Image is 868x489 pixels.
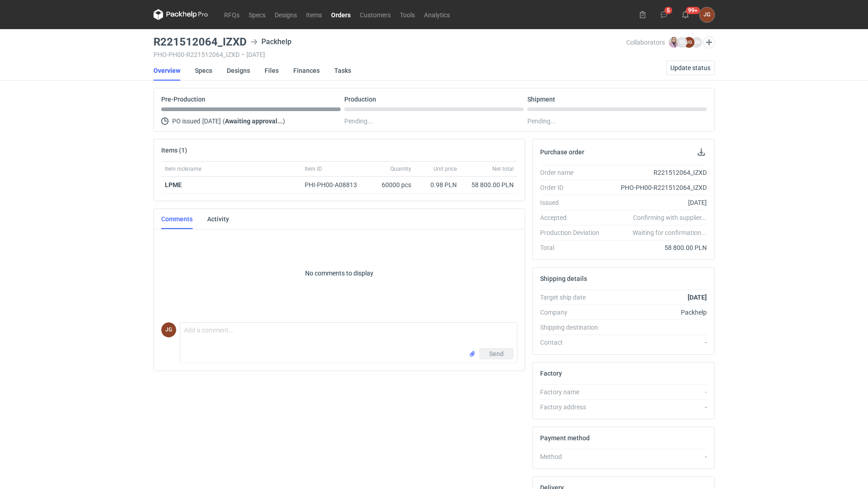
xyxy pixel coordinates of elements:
h2: Payment method [540,434,590,442]
a: Customers [355,9,395,20]
div: 58 800.00 PLN [607,243,707,252]
span: Send [489,351,504,357]
div: Production Deviation [540,228,607,237]
a: Comments [161,209,193,229]
span: Unit price [434,165,457,173]
div: Contact [540,338,607,347]
span: Update status [670,65,710,71]
h2: Items (1) [161,147,187,154]
p: Pre-Production [161,96,205,103]
a: Activity [207,209,229,229]
div: R221512064_IZXD [607,168,707,177]
div: Packhelp [607,308,707,317]
svg: Packhelp Pro [153,9,208,20]
h3: R221512064_IZXD [153,36,247,47]
a: Designs [227,61,250,81]
div: Order name [540,168,607,177]
span: Item ID [305,165,322,173]
button: Edit collaborators [703,36,715,48]
div: Factory name [540,387,607,397]
span: Net total [492,165,514,173]
a: Items [301,9,327,20]
a: Specs [195,61,212,81]
div: Joanna Grobelna [161,322,176,337]
div: - [607,387,707,397]
a: Overview [153,61,180,81]
a: RFQs [220,9,244,20]
div: 0.98 PLN [419,180,457,189]
div: PHO-PH00-R221512064_IZXD [DATE] [153,51,626,58]
em: Waiting for confirmation... [633,228,707,237]
a: Specs [244,9,270,20]
div: Factory address [540,402,607,412]
span: Pending... [344,116,373,127]
div: Issued [540,198,607,207]
a: Tasks [334,61,351,81]
em: Confirming with supplier... [633,214,707,221]
div: Total [540,243,607,252]
a: Tools [395,9,419,20]
button: 5 [657,7,671,22]
div: Method [540,452,607,461]
div: - [607,402,707,412]
a: LPME [165,181,182,188]
span: Quantity [390,165,411,173]
div: Shipping destination [540,323,607,332]
div: Company [540,308,607,317]
a: Analytics [419,9,454,20]
span: [DATE] [202,116,221,127]
p: Production [344,96,376,103]
div: - [607,452,707,461]
a: Files [265,61,279,81]
div: Joanna Grobelna [700,7,715,22]
div: - [607,338,707,347]
div: Order ID [540,183,607,192]
figcaption: MK [691,37,702,48]
figcaption: JG [161,322,176,337]
div: 58 800.00 PLN [464,180,514,189]
div: Target ship date [540,293,607,302]
div: 60000 pcs [369,177,415,194]
span: • [242,51,244,58]
figcaption: TB [676,37,687,48]
strong: [DATE] [688,294,707,301]
div: PHO-PH00-R221512064_IZXD [607,183,707,192]
button: Download PO [696,147,707,158]
img: Klaudia Wiśniewska [669,37,679,48]
p: Shipment [527,96,555,103]
button: 99+ [678,7,693,22]
button: JG [700,7,715,22]
span: ) [283,117,285,125]
div: Pending... [527,116,707,127]
a: Finances [293,61,320,81]
a: Designs [270,9,301,20]
span: Collaborators [626,39,665,46]
div: Accepted [540,213,607,222]
button: Update status [666,61,715,75]
span: ( [223,117,225,125]
div: PHI-PH00-A08813 [305,180,366,189]
div: [DATE] [607,198,707,207]
button: Send [480,348,513,359]
div: PO issued [161,116,341,127]
a: Orders [327,9,355,20]
h2: Shipping details [540,275,587,282]
div: Packhelp [250,36,291,47]
strong: Awaiting approval... [225,117,283,125]
h2: Purchase order [540,148,584,156]
span: Item nickname [165,165,201,173]
p: No comments to display [161,228,517,319]
h2: Factory [540,370,562,377]
figcaption: JG [684,37,694,48]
